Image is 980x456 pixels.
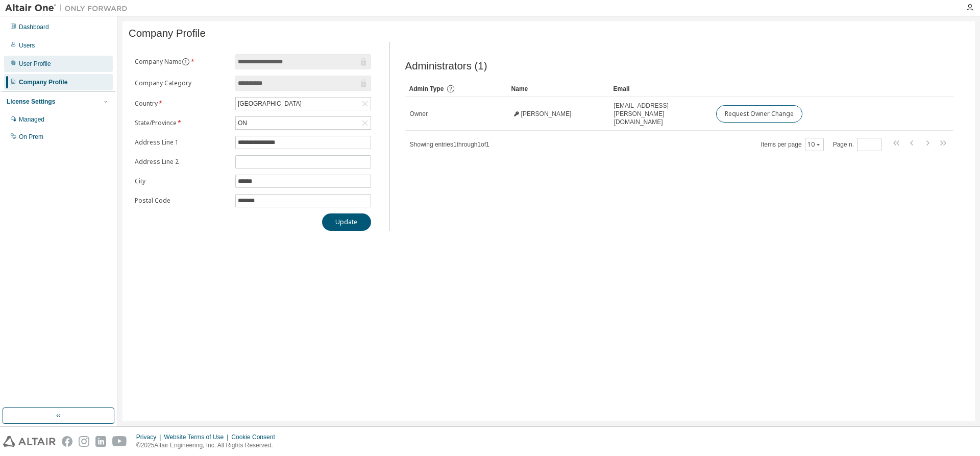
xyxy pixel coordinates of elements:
span: Showing entries 1 through 1 of 1 [410,141,489,148]
button: Update [322,213,371,231]
div: On Prem [19,133,43,141]
label: Country [135,100,229,108]
img: altair_logo.svg [3,436,56,447]
span: Items per page [761,138,824,151]
div: Email [614,81,707,97]
button: Request Owner Change [716,105,802,123]
p: © 2025 Altair Engineering, Inc. All Rights Reserved. [136,441,281,450]
div: Managed [19,115,44,124]
img: facebook.svg [62,436,72,447]
div: ON [236,117,371,129]
span: Page n. [833,138,881,151]
div: [GEOGRAPHIC_DATA] [236,98,303,109]
div: User Profile [19,60,51,68]
div: [GEOGRAPHIC_DATA] [236,98,371,110]
span: [PERSON_NAME] [521,110,572,118]
label: Address Line 1 [135,138,229,147]
span: Owner [410,110,428,118]
div: ON [236,117,249,129]
div: Website Terms of Use [164,433,231,441]
div: Dashboard [19,23,49,31]
label: State/Province [135,119,229,127]
span: Admin Type [409,85,444,92]
div: Company Profile [19,78,67,86]
div: Cookie Consent [231,433,281,441]
span: Company Profile [129,28,206,39]
img: Altair One [5,3,133,13]
label: Postal Code [135,197,229,205]
label: Company Category [135,79,229,87]
span: [EMAIL_ADDRESS][PERSON_NAME][DOMAIN_NAME] [614,102,707,126]
img: youtube.svg [112,436,127,447]
span: Administrators (1) [405,60,487,72]
button: 10 [807,140,821,149]
div: Name [511,81,605,97]
img: instagram.svg [79,436,89,447]
div: License Settings [7,98,55,106]
div: Users [19,41,35,50]
label: City [135,177,229,185]
img: linkedin.svg [95,436,106,447]
label: Address Line 2 [135,158,229,166]
button: information [182,58,190,66]
label: Company Name [135,58,229,66]
div: Privacy [136,433,164,441]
